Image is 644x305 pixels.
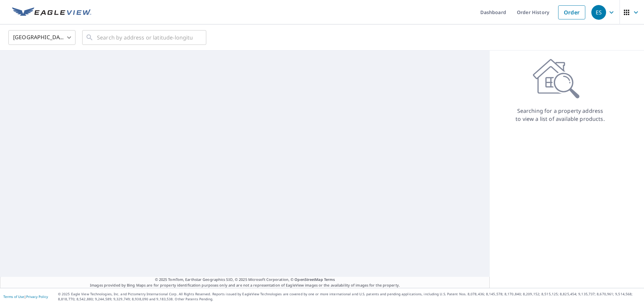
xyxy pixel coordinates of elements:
[3,294,24,299] a: Terms of Use
[3,295,48,299] p: |
[12,7,91,17] img: EV Logo
[591,5,606,20] div: ES
[324,277,335,282] a: Terms
[8,28,75,47] div: [GEOGRAPHIC_DATA]
[26,294,48,299] a: Privacy Policy
[155,277,335,283] span: © 2025 TomTom, Earthstar Geographics SIO, © 2025 Microsoft Corporation, ©
[58,292,641,302] p: © 2025 Eagle View Technologies, Inc. and Pictometry International Corp. All Rights Reserved. Repo...
[515,107,605,123] p: Searching for a property address to view a list of available products.
[558,5,585,19] a: Order
[294,277,323,282] a: OpenStreetMap
[97,28,193,47] input: Search by address or latitude-longitude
